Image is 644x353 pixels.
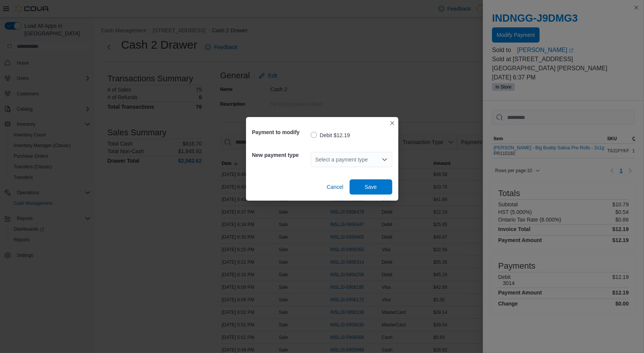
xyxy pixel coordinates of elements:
[388,119,397,128] button: Closes this modal window
[382,157,388,163] button: Open list of options
[350,179,392,195] button: Save
[365,183,377,191] span: Save
[252,125,309,140] h5: Payment to modify
[327,183,344,191] span: Cancel
[324,179,347,195] button: Cancel
[315,155,316,164] input: Accessible screen reader label
[311,131,350,140] label: Debit $12.19
[252,147,309,163] h5: New payment type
